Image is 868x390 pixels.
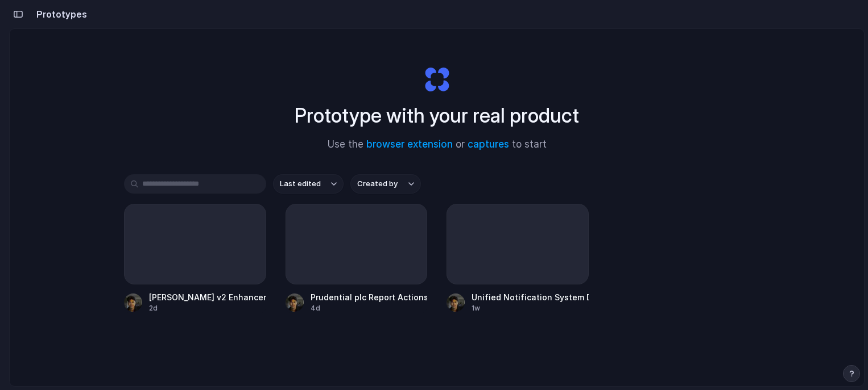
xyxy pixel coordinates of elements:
div: 1w [472,303,589,313]
span: Use the or to start [328,137,547,152]
span: Last edited [280,178,321,190]
a: Unified Notification System Design1w [447,204,589,313]
button: Created by [350,174,421,194]
a: browser extension [366,139,453,150]
span: Created by [357,178,398,190]
h2: Prototypes [32,7,87,21]
div: [PERSON_NAME] v2 Enhancement [149,291,266,303]
button: Last edited [273,174,344,194]
h1: Prototype with your real product [295,100,579,131]
a: Prudential plc Report Actions Dashboard4d [286,204,428,313]
div: 2d [149,303,266,313]
div: Prudential plc Report Actions Dashboard [311,291,428,303]
div: Unified Notification System Design [472,291,589,303]
a: [PERSON_NAME] v2 Enhancement2d [124,204,266,313]
a: captures [468,139,509,150]
div: 4d [311,303,428,313]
